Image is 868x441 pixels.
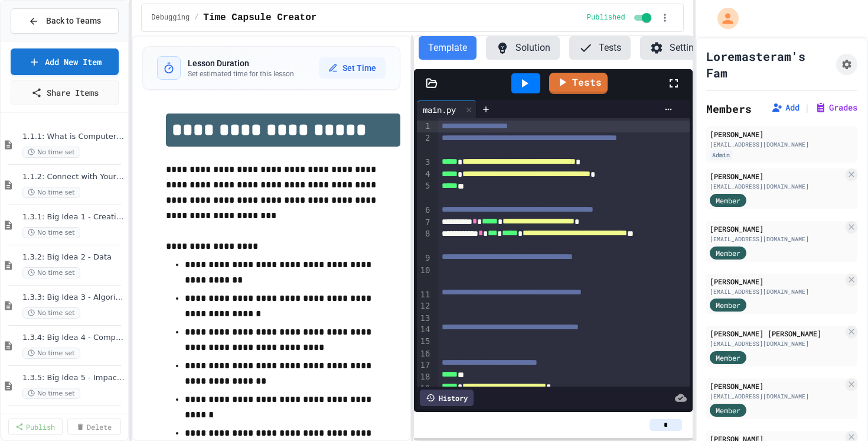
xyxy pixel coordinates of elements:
div: 12 [417,300,432,312]
button: Tests [569,36,631,60]
div: [PERSON_NAME] [710,129,854,140]
a: Tests [549,73,608,94]
span: Member [716,352,740,363]
span: 1.3.2: Big Idea 2 - Data [22,252,126,262]
a: Share Items [11,80,119,105]
div: Content is published and visible to students [587,11,654,25]
div: 16 [417,348,432,360]
button: Grades [815,102,857,114]
span: Published [587,13,625,22]
span: Time Capsule Creator [203,11,316,25]
span: 1.3.4: Big Idea 4 - Computing Systems and Networks [22,333,126,343]
div: 11 [417,289,432,301]
h3: Lesson Duration [188,57,294,69]
button: Back to Teams [11,8,119,34]
div: [EMAIL_ADDRESS][DOMAIN_NAME] [710,235,843,244]
button: Solution [486,36,560,60]
span: Member [716,405,740,416]
span: | [804,100,810,115]
div: History [420,390,474,406]
p: Set estimated time for this lesson [188,69,294,79]
div: 10 [417,265,432,289]
div: My Account [705,5,742,32]
div: main.py [417,100,477,118]
div: [PERSON_NAME] [710,276,843,287]
span: No time set [22,227,80,238]
div: [PERSON_NAME] [710,381,843,391]
a: Publish [8,419,63,435]
div: [EMAIL_ADDRESS][DOMAIN_NAME] [710,182,843,191]
button: Assignment Settings [836,54,857,75]
span: 1.1.1: What is Computer Science? [22,132,126,142]
span: No time set [22,388,80,399]
div: 5 [417,180,432,205]
span: No time set [22,307,80,319]
a: Add New Item [11,48,119,75]
div: 9 [417,252,432,264]
span: 1.3.5: Big Idea 5 - Impact of Computing [22,373,126,383]
div: 13 [417,313,432,325]
div: 7 [417,217,432,229]
div: 8 [417,228,432,252]
div: 14 [417,324,432,336]
div: [EMAIL_ADDRESS][DOMAIN_NAME] [710,339,843,348]
span: / [194,13,198,22]
span: No time set [22,267,80,278]
span: Debugging [151,13,190,22]
div: 19 [417,383,432,395]
div: [PERSON_NAME] [710,223,843,234]
div: 2 [417,132,432,157]
div: 4 [417,168,432,180]
span: Member [716,248,740,258]
h1: Loremasteram's Fam [706,48,831,81]
span: Member [716,300,740,310]
span: No time set [22,147,80,158]
button: Template [419,36,477,60]
div: [EMAIL_ADDRESS][DOMAIN_NAME] [710,287,843,296]
div: 6 [417,205,432,216]
button: Set Time [319,57,386,79]
span: Back to Teams [46,15,101,27]
div: Admin [710,150,732,160]
div: [PERSON_NAME] [710,171,843,181]
div: 1 [417,121,432,132]
a: Delete [67,419,122,435]
span: Member [716,195,740,206]
button: Add [771,102,800,114]
div: [EMAIL_ADDRESS][DOMAIN_NAME] [710,140,854,149]
div: 18 [417,371,432,383]
div: 17 [417,359,432,371]
div: 3 [417,157,432,168]
h2: Members [706,100,752,117]
div: main.py [417,103,462,116]
button: Settings [640,36,713,60]
span: No time set [22,348,80,359]
span: 1.3.3: Big Idea 3 - Algorithms and Programming [22,293,126,303]
span: 1.1.2: Connect with Your World [22,172,126,182]
span: 1.3.1: Big Idea 1 - Creative Development [22,212,126,222]
div: [EMAIL_ADDRESS][DOMAIN_NAME] [710,392,843,401]
span: No time set [22,187,80,198]
div: [PERSON_NAME] [PERSON_NAME] [710,328,843,339]
div: 15 [417,336,432,348]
